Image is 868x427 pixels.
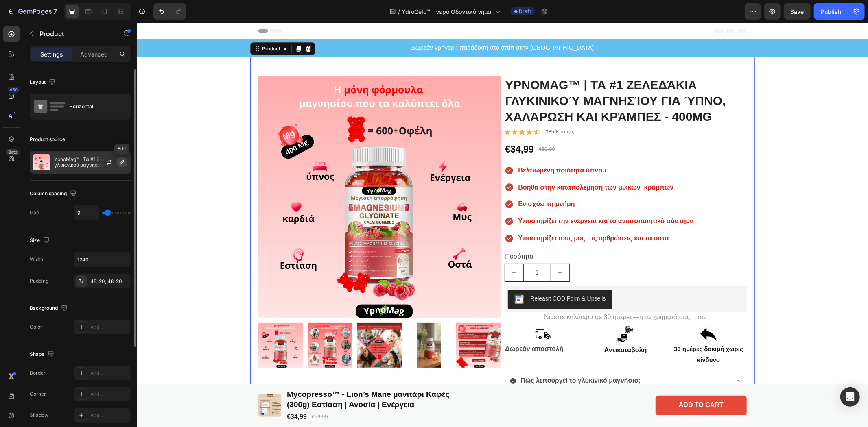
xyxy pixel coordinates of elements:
[33,154,50,170] img: product feature img
[840,387,860,407] div: Open Intercom Messenger
[368,290,609,299] p: Νιώστε καλύτερα σε 30 ημέρες—ή τα χρήματά σας πίσω
[90,278,129,285] div: 48, 20, 48, 20
[409,106,439,113] p: 385 Κριτικές!
[30,303,69,314] div: Background
[74,252,130,267] input: Auto
[137,23,868,427] iframe: Design area
[123,22,145,30] div: Product
[381,176,557,187] p: Ενισχύει τη μνήμη
[6,149,20,155] div: Beta
[80,50,108,59] p: Advanced
[54,157,127,168] p: YpnoMag™ | Τα #1 ζελεδάκια γλυκινικού μαγνησίου για ύπνο, χαλάρωση και κράμπες - 400mg
[386,241,414,259] input: quantity
[367,53,610,102] h1: YpnoMag™ | Τα #1 ζελεδάκια γλυκινικού μαγνησίου για ύπνο, χαλάρωση και κράμπες - 400mg
[3,3,61,20] button: 7
[30,77,57,88] div: Layout
[534,320,609,342] p: 30 ημέρες δοκιμή χωρίς κίνδυνο
[401,122,419,131] div: €50,00
[69,97,119,116] div: Horizontal
[451,322,526,333] p: Αντικαταβολή
[30,349,56,360] div: Shape
[30,235,51,246] div: Size
[381,193,557,205] p: Υποστηρίζει την ενέργεια και το ανοσοποιητικό σύστημα
[371,267,475,286] button: Releasit COD Form & Upsells
[40,50,63,59] p: Settings
[30,390,46,398] div: Corner
[791,8,804,15] span: Save
[30,277,48,285] div: Padding
[480,303,496,320] img: gempages_580955971912729171-5a3ec364-1943-43f7-9b1b-c8a99669f236.png
[90,370,129,377] div: Add...
[90,412,129,419] div: Add...
[149,366,320,388] h1: Mycopresso™ - Lion’s Mane μανιτάρι Καφές (300g) Εστίαση | Ανοσία | Ενέργεια
[274,21,457,28] span: Δωρεάν γρήγορη παράδοση στο σπίτι στην [GEOGRAPHIC_DATA]
[377,272,387,281] img: CKKYs5695_ICEAE=.webp
[397,303,413,320] img: gempages_580955971912729171-97ab06ce-6cda-4dca-a62a-f3d2d237b303.png
[381,159,557,171] p: Βοηθά στην καταπολέμηση των μυϊκών κράμπων
[30,323,42,331] div: Color
[53,7,57,16] p: 7
[30,136,65,143] div: Product source
[542,378,586,387] p: Add to cart
[414,241,432,259] button: increment
[394,272,469,280] div: Releasit COD Form & Upsells
[398,7,400,16] span: /
[402,7,492,16] span: YdroGelo™｜νερό Οδοντικό νήμα
[563,303,579,320] img: gempages_580955971912729171-2eda7806-fa0a-4805-af0c-da9337371515.png
[381,210,557,222] p: Υποστηρίζει τους μυς, τις αρθρώσεις και τα οστά
[8,87,20,93] div: 450
[368,228,609,240] p: Ποσότητα
[149,389,171,399] div: €34,99
[30,209,39,216] div: Gap
[367,120,398,134] div: €34,99
[518,373,610,392] a: Add to cart
[30,188,78,199] div: Column spacing
[368,241,386,259] button: decrement
[814,3,848,20] button: Publish
[39,29,109,39] p: Product
[519,8,531,15] span: Draft
[368,320,443,332] p: Δωρεάν αποστολή
[74,205,98,220] input: Auto
[381,142,557,154] p: Βελτιωμένη ποιότητα ύπνου
[174,390,192,399] div: €59,99
[90,324,129,331] div: Add...
[784,3,811,20] button: Save
[30,369,46,377] div: Border
[821,7,841,16] div: Publish
[90,391,129,398] div: Add...
[30,412,48,419] div: Shadow
[153,3,186,20] div: Undo/Redo
[30,256,43,263] div: Width
[384,354,504,361] strong: Πώς λειτουργεί το γλυκινικό μαγνήσιο;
